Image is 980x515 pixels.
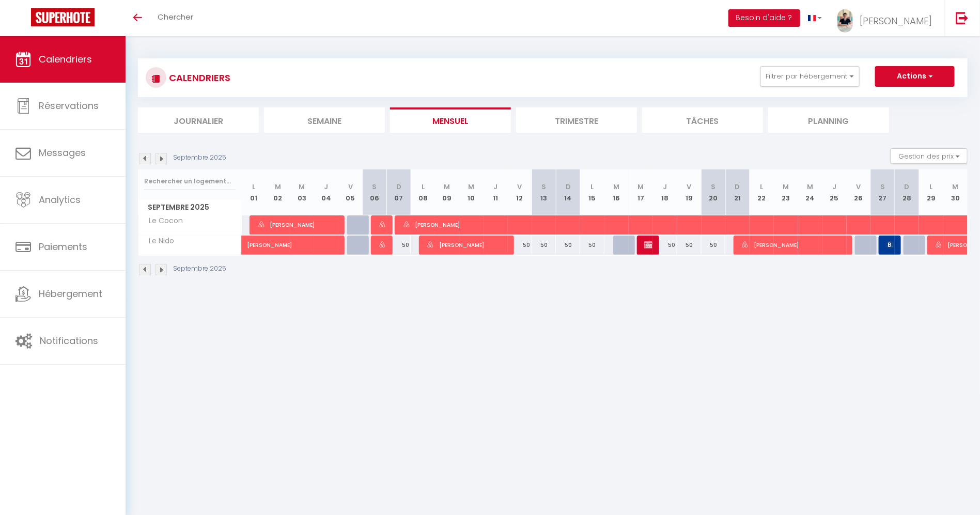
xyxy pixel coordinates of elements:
[459,169,484,215] th: 10
[847,169,871,215] th: 26
[138,107,259,133] li: Journalier
[725,169,750,215] th: 21
[580,169,604,215] th: 15
[266,169,290,215] th: 02
[247,230,342,249] span: [PERSON_NAME]
[663,182,667,192] abbr: J
[956,11,969,24] img: logout
[687,182,692,192] abbr: V
[144,172,236,191] input: Rechercher un logement...
[158,11,193,22] span: Chercher
[677,236,702,255] div: 50
[677,169,702,215] th: 19
[518,182,522,192] abbr: V
[426,235,507,255] span: [PERSON_NAME]
[702,169,726,215] th: 20
[653,236,677,255] div: 50
[886,235,894,255] span: [PERSON_NAME]
[31,8,95,26] img: Super Booking
[387,236,411,255] div: 50
[741,235,846,255] span: [PERSON_NAME]
[870,169,895,215] th: 27
[264,107,385,133] li: Semaine
[760,66,860,87] button: Filtrer par hébergement
[629,169,653,215] th: 17
[798,169,822,215] th: 24
[422,182,425,192] abbr: L
[40,334,98,347] span: Notifications
[324,182,328,192] abbr: J
[396,182,401,192] abbr: D
[166,66,230,89] h3: CALENDRIERS
[857,182,861,192] abbr: V
[822,169,847,215] th: 25
[39,146,86,159] span: Messages
[378,235,386,255] span: [PERSON_NAME]
[953,182,959,192] abbr: M
[637,182,644,192] abbr: M
[242,169,266,215] th: 01
[919,169,943,215] th: 29
[783,182,789,192] abbr: M
[252,182,255,192] abbr: L
[728,9,800,27] button: Besoin d'aide ?
[338,169,363,215] th: 05
[591,182,594,192] abbr: L
[837,9,853,33] img: ...
[943,169,968,215] th: 30
[860,14,932,27] span: [PERSON_NAME]
[275,182,281,192] abbr: M
[832,182,836,192] abbr: J
[257,215,338,235] span: [PERSON_NAME]
[653,169,677,215] th: 18
[173,264,226,274] p: Septembre 2025
[580,236,604,255] div: 50
[702,236,726,255] div: 50
[39,287,102,300] span: Hébergement
[542,182,547,192] abbr: S
[532,236,556,255] div: 50
[348,182,353,192] abbr: V
[39,53,92,66] span: Calendriers
[891,148,968,164] button: Gestion des prix
[604,169,629,215] th: 16
[875,66,955,87] button: Actions
[435,169,459,215] th: 09
[642,107,763,133] li: Tâches
[39,99,99,112] span: Réservations
[39,240,87,253] span: Paiements
[711,182,715,192] abbr: S
[242,236,266,255] a: [PERSON_NAME]
[378,215,386,235] span: Perret Loan
[508,236,532,255] div: 50
[299,182,305,192] abbr: M
[807,182,813,192] abbr: M
[372,182,377,192] abbr: S
[566,182,571,192] abbr: D
[750,169,774,215] th: 22
[444,182,450,192] abbr: M
[895,169,919,215] th: 28
[905,182,910,192] abbr: D
[614,182,620,192] abbr: M
[390,107,511,133] li: Mensuel
[644,235,652,255] span: [PERSON_NAME]
[516,107,637,133] li: Trimestre
[469,182,475,192] abbr: M
[290,169,314,215] th: 03
[880,182,885,192] abbr: S
[532,169,556,215] th: 13
[760,182,764,192] abbr: L
[314,169,338,215] th: 04
[387,169,411,215] th: 07
[556,236,580,255] div: 50
[138,200,241,215] span: Septembre 2025
[484,169,508,215] th: 11
[39,193,81,206] span: Analytics
[363,169,387,215] th: 06
[508,169,532,215] th: 12
[140,236,179,247] span: Le Nido
[493,182,497,192] abbr: J
[735,182,740,192] abbr: D
[768,107,889,133] li: Planning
